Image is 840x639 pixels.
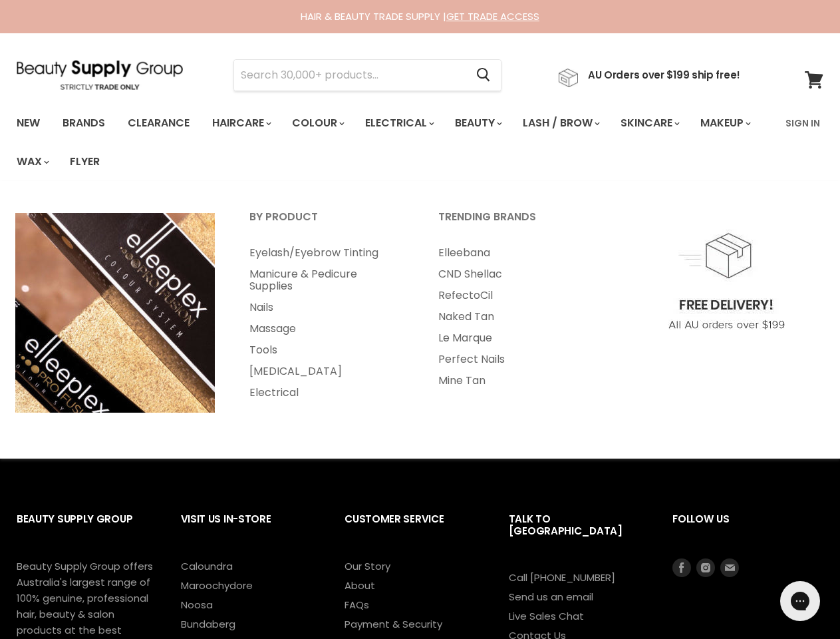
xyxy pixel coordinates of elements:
a: RefectoCil [422,285,608,306]
button: Search [466,60,501,91]
a: Lash / Brow [513,109,608,137]
a: Perfect Nails [422,349,608,370]
a: Flyer [60,148,110,176]
a: Haircare [202,109,279,137]
a: Noosa [181,598,213,612]
a: Elleebana [422,242,608,264]
a: Our Story [345,559,390,573]
form: Product [233,59,501,91]
a: Maroochydore [181,578,253,592]
a: Clearance [118,109,200,137]
a: Skincare [611,109,688,137]
a: Call [PHONE_NUMBER] [509,570,615,584]
a: Bundaberg [181,617,235,631]
ul: Main menu [422,242,608,391]
a: Brands [53,109,115,137]
a: Send us an email [509,590,593,604]
a: [MEDICAL_DATA] [233,361,419,382]
iframe: Gorgias live chat messenger [773,576,827,626]
a: Le Marque [422,327,608,349]
a: Nails [233,297,419,318]
h2: Beauty Supply Group [17,503,154,558]
a: Beauty [445,109,510,137]
a: FAQs [345,598,369,612]
a: Manicure & Pedicure Supplies [233,264,419,297]
a: Trending Brands [422,206,608,240]
a: Colour [282,109,352,137]
a: CND Shellac [422,264,608,285]
ul: Main menu [233,242,419,403]
ul: Main menu [7,104,777,181]
a: Sign In [777,109,828,137]
a: Electrical [233,382,419,403]
a: Live Sales Chat [509,609,584,623]
a: Electrical [355,109,442,137]
a: Caloundra [181,559,233,573]
a: Eyelash/Eyebrow Tinting [233,242,419,264]
a: New [7,109,50,137]
a: Wax [7,148,57,176]
a: Mine Tan [422,370,608,391]
a: About [345,578,375,592]
a: GET TRADE ACCESS [446,9,539,23]
a: Makeup [690,109,759,137]
a: By Product [233,206,419,240]
h2: Talk to [GEOGRAPHIC_DATA] [509,503,646,570]
a: Naked Tan [422,306,608,327]
a: Payment & Security [345,617,442,631]
h2: Visit Us In-Store [181,503,319,558]
a: Tools [233,339,419,361]
h2: Follow us [672,503,823,558]
input: Search [234,60,466,91]
h2: Customer Service [345,503,482,558]
a: Massage [233,318,419,339]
